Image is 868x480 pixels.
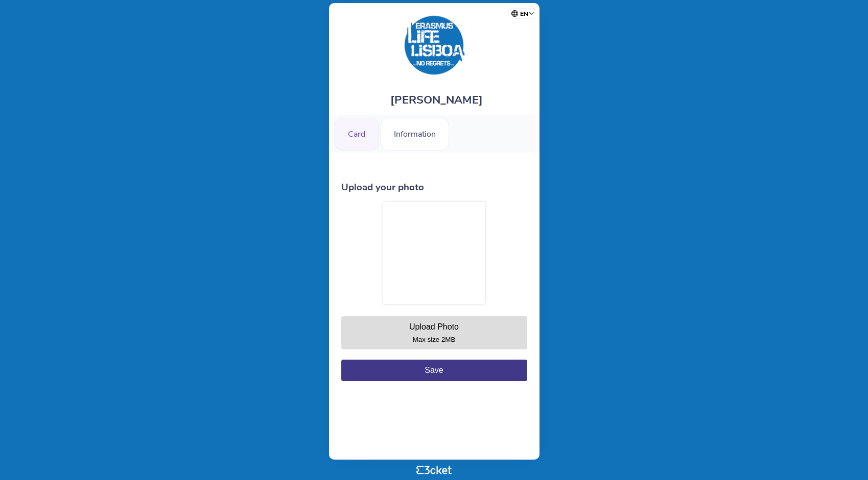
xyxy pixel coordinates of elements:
[341,316,527,349] button: Upload Photo Max size 2MB
[341,360,527,381] button: Save
[335,128,379,139] a: Card
[381,128,449,139] a: Information
[341,181,527,194] h3: Upload your photo
[381,118,449,150] div: Information
[413,336,456,343] small: Max size 2MB
[402,13,466,77] img: Erasmus Life Lisboa Card 2025
[390,92,483,108] span: [PERSON_NAME]
[335,118,379,150] div: Card
[409,322,459,331] div: Upload Photo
